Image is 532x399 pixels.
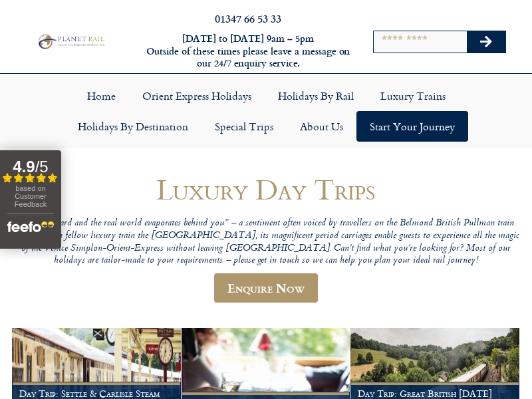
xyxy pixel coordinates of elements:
a: Start your Journey [356,111,468,142]
p: “Step on board and the real world evaporates behind you” – a sentiment often voiced by travellers... [12,217,520,267]
h1: Luxury Day Trips [12,174,520,205]
nav: Menu [7,80,525,142]
a: About Us [287,111,356,142]
a: 01347 66 53 33 [215,11,281,26]
img: Planet Rail Train Holidays Logo [35,33,106,50]
a: Home [74,80,129,111]
a: Holidays by Destination [65,111,201,142]
a: Holidays by Rail [265,80,367,111]
a: Enquire Now [214,273,318,303]
button: Search [467,31,505,53]
a: Orient Express Holidays [129,80,265,111]
a: Luxury Trains [367,80,459,111]
h6: [DATE] to [DATE] 9am – 5pm Outside of these times please leave a message on our 24/7 enquiry serv... [145,33,351,70]
a: Special Trips [201,111,287,142]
